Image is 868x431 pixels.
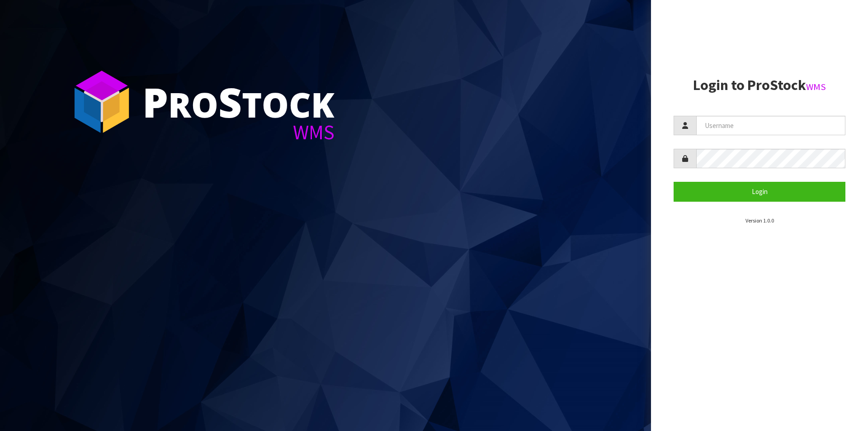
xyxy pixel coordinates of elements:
small: WMS [806,81,826,93]
span: P [142,74,168,129]
div: ro tock [142,81,335,122]
div: WMS [142,122,335,142]
input: Username [696,116,845,135]
small: Version 1.0.0 [745,217,774,224]
h2: Login to ProStock [674,77,845,93]
img: ProStock Cube [68,68,136,136]
button: Login [674,182,845,201]
span: S [218,74,242,129]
